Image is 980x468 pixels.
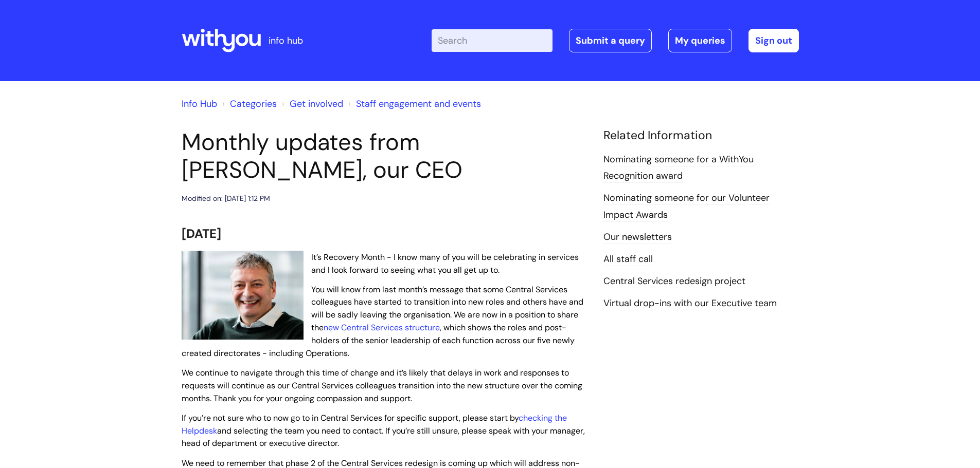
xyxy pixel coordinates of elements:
[269,32,303,49] p: info hub
[603,231,672,244] a: Our newsletters
[182,413,567,436] a: checking the Helpdesk
[432,29,553,52] input: Search
[182,367,582,404] span: We continue to navigate through this time of change and it’s likely that delays in work and respo...
[346,96,481,112] li: Staff engagement and events
[356,98,481,110] a: Staff engagement and events
[603,192,770,221] a: Nominating someone for our Volunteer Impact Awards
[603,253,653,266] a: All staff call
[290,98,343,110] a: Get involved
[182,251,304,340] img: WithYou Chief Executive Simon Phillips pictured looking at the camera and smiling
[182,284,583,359] span: You will know from last month’s message that some Central Services colleagues have started to tra...
[432,29,799,52] div: | -
[603,297,777,310] a: Virtual drop-ins with our Executive team
[324,322,440,333] a: new Central Services structure
[569,29,652,52] a: Submit a query
[182,128,588,184] h1: Monthly updates from [PERSON_NAME], our CEO
[603,128,799,143] h4: Related Information
[182,98,217,110] a: Info Hub
[182,192,270,205] div: Modified on: [DATE] 1:12 PM
[220,96,277,112] li: Solution home
[279,96,343,112] li: Get involved
[182,226,221,241] span: [DATE]
[603,153,754,183] a: Nominating someone for a WithYou Recognition award
[603,275,745,288] a: Central Services redesign project
[230,98,277,110] a: Categories
[668,29,732,52] a: My queries
[311,252,579,275] span: It’s Recovery Month - I know many of you will be celebrating in services and I look forward to se...
[182,413,585,449] span: If you’re not sure who to now go to in Central Services for specific support, please start by and...
[749,29,799,52] a: Sign out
